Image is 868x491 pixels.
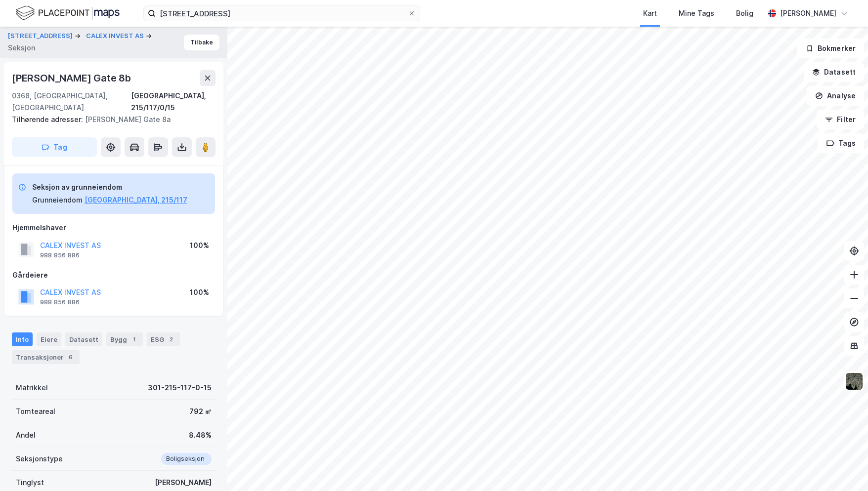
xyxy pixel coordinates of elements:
[16,406,55,417] div: Tomteareal
[65,332,102,346] div: Datasett
[797,39,864,58] button: Bokmerker
[32,194,83,206] div: Grunneiendom
[40,251,80,259] div: 988 856 886
[189,406,212,417] div: 792 ㎡
[845,372,864,391] img: 9k=
[16,382,48,394] div: Matrikkel
[190,240,209,251] div: 100%
[184,35,219,50] button: Tilbake
[85,194,187,206] button: [GEOGRAPHIC_DATA], 215/117
[166,334,176,344] div: 2
[804,62,864,82] button: Datasett
[817,110,864,129] button: Filter
[32,181,187,193] div: Seksjon av grunneiendom
[12,115,85,123] span: Tilhørende adresser:
[736,7,753,19] div: Bolig
[156,6,408,21] input: Søk på adresse, matrikkel, gårdeiere, leietakere eller personer
[12,269,215,281] div: Gårdeiere
[148,382,212,394] div: 301-215-117-0-15
[12,114,208,125] div: [PERSON_NAME] Gate 8a
[131,90,216,114] div: [GEOGRAPHIC_DATA], 215/117/0/15
[66,352,76,362] div: 6
[16,429,36,441] div: Andel
[643,7,657,19] div: Kart
[129,334,139,344] div: 1
[147,332,180,346] div: ESG
[12,350,80,364] div: Transaksjoner
[780,7,836,19] div: [PERSON_NAME]
[12,70,133,86] div: [PERSON_NAME] Gate 8b
[818,133,864,153] button: Tags
[189,429,212,441] div: 8.48%
[16,453,63,465] div: Seksjonstype
[16,4,120,22] img: logo.f888ab2527a4732fd821a326f86c7f29.svg
[12,90,131,114] div: 0368, [GEOGRAPHIC_DATA], [GEOGRAPHIC_DATA]
[819,444,868,491] iframe: Chat Widget
[86,31,146,41] button: CALEX INVEST AS
[190,286,209,298] div: 100%
[8,31,75,41] button: [STREET_ADDRESS]
[819,444,868,491] div: Kontrollprogram for chat
[37,332,61,346] div: Eiere
[8,42,35,54] div: Seksjon
[155,477,212,489] div: [PERSON_NAME]
[807,86,864,106] button: Analyse
[12,222,215,234] div: Hjemmelshaver
[40,298,80,306] div: 988 856 886
[16,477,44,489] div: Tinglyst
[679,7,714,19] div: Mine Tags
[12,332,33,346] div: Info
[106,332,143,346] div: Bygg
[12,137,97,157] button: Tag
